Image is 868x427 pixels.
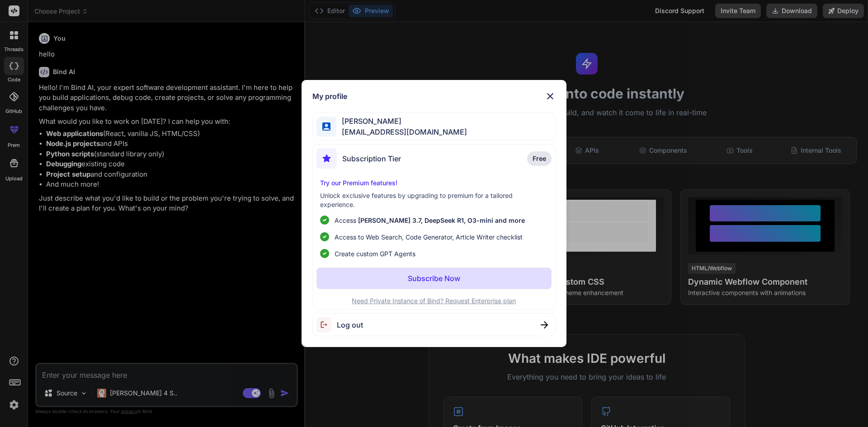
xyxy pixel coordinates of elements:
[316,296,552,305] p: Need Private Instance of Bind? Request Enterprise plan
[316,317,337,332] img: logout
[335,216,525,225] p: Access
[533,154,546,163] span: Free
[320,216,329,225] img: checklist
[336,116,467,127] span: [PERSON_NAME]
[320,178,548,188] p: Try our Premium features!
[545,91,556,102] img: close
[358,216,525,224] span: [PERSON_NAME] 3.7, DeepSeek R1, O3-mini and more
[337,319,363,330] span: Log out
[316,267,552,289] button: Subscribe Now
[320,191,548,209] p: Unlock exclusive features by upgrading to premium for a tailored experience.
[541,321,548,328] img: close
[342,153,401,164] span: Subscription Tier
[335,232,523,242] span: Access to Web Search, Code Generator, Article Writer checklist
[316,148,337,169] img: subscription
[320,232,329,241] img: checklist
[312,91,347,102] h1: My profile
[322,122,331,131] img: profile
[335,249,415,258] span: Create custom GPT Agents
[408,273,460,284] p: Subscribe Now
[336,127,467,137] span: [EMAIL_ADDRESS][DOMAIN_NAME]
[320,249,329,258] img: checklist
